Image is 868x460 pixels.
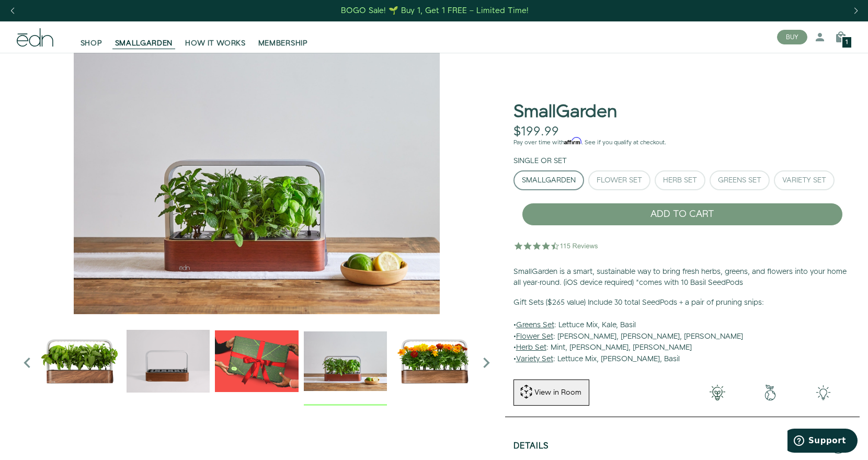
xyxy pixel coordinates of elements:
[340,3,530,19] a: BOGO Sale! 🌱 Buy 1, Get 1 FREE – Limited Time!
[513,124,559,140] div: $199.99
[846,40,848,45] span: 1
[215,319,299,403] img: EMAILS_-_Holiday_21_PT1_28_9986b34a-7908-4121-b1c1-9595d1e43abe_1024x.png
[663,177,697,184] div: Herb Set
[777,30,807,44] button: BUY
[513,156,567,166] label: Single or Set
[38,319,121,406] div: 1 / 6
[513,102,617,122] h1: SmallGarden
[476,352,497,373] i: Next slide
[127,319,210,406] div: 2 / 6
[179,26,252,49] a: HOW IT WORKS
[258,38,308,49] span: MEMBERSHIP
[655,170,705,190] button: Herb Set
[513,138,851,147] p: Pay over time with . See if you qualify at checkout.
[392,319,476,406] div: 5 / 6
[38,319,121,403] img: Official-EDN-SMALLGARDEN-HERB-HERO-SLV-2000px_1024x.png
[513,379,589,406] button: View in Room
[304,319,387,403] img: edn-smallgarden-mixed-herbs-table-product-2000px_1024x.jpg
[392,319,476,403] img: edn-smallgarden-marigold-hero-SLV-2000px_1024x.png
[522,203,843,226] button: ADD TO CART
[516,342,546,353] u: Herb Set
[787,429,858,455] iframe: Opens a widget where you can find more information
[774,170,835,190] button: Variety Set
[513,442,549,454] h5: Details
[564,137,581,145] span: Affirm
[691,385,744,400] img: 001-light-bulb.png
[513,267,851,289] p: SmallGarden is a smart, sustainable way to bring fresh herbs, greens, and flowers into your home ...
[252,26,314,49] a: MEMBERSHIP
[744,385,796,400] img: green-earth.png
[718,177,761,184] div: Greens Set
[17,352,38,373] i: Previous slide
[341,5,529,16] div: BOGO Sale! 🌱 Buy 1, Get 1 FREE – Limited Time!
[115,38,173,49] span: SMALLGARDEN
[304,319,387,406] div: 4 / 6
[516,354,553,364] u: Variety Set
[17,53,497,314] div: 4 / 6
[513,235,600,256] img: 4.5 star rating
[74,26,109,49] a: SHOP
[109,26,179,49] a: SMALLGARDEN
[513,297,764,308] b: Gift Sets ($265 value) Include 30 total SeedPods + a pair of pruning snips:
[782,177,826,184] div: Variety Set
[17,53,497,314] img: edn-smallgarden-mixed-herbs-table-product-2000px_4096x.jpg
[522,177,576,184] div: SmallGarden
[215,319,299,406] div: 3 / 6
[185,38,245,49] span: HOW IT WORKS
[597,177,642,184] div: Flower Set
[513,297,851,365] p: • : Lettuce Mix, Kale, Basil • : [PERSON_NAME], [PERSON_NAME], [PERSON_NAME] • : Mint, [PERSON_NA...
[710,170,770,190] button: Greens Set
[797,385,850,400] img: edn-smallgarden-tech.png
[533,387,583,398] div: View in Room
[588,170,650,190] button: Flower Set
[516,320,554,330] u: Greens Set
[516,331,553,342] u: Flower Set
[127,319,210,403] img: edn-trim-basil.2021-09-07_14_55_24_1024x.gif
[513,170,584,190] button: SmallGarden
[81,38,102,49] span: SHOP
